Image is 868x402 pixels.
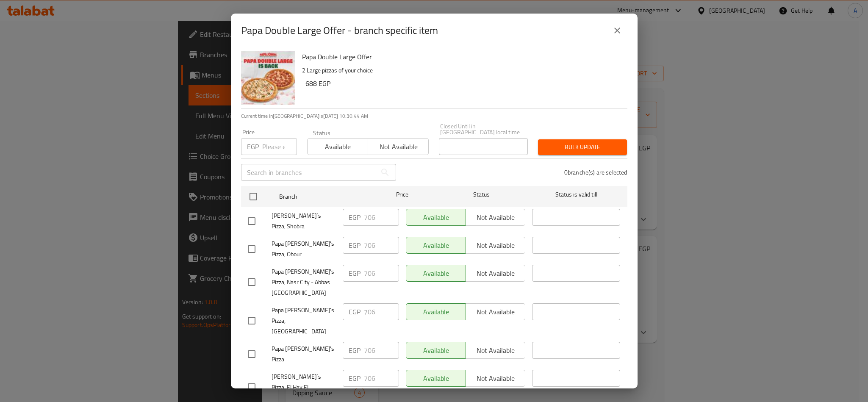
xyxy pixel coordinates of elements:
[241,164,377,181] input: Search in branches
[272,266,336,298] span: Papa [PERSON_NAME]'s Pizza, Nasr City - Abbas [GEOGRAPHIC_DATA]
[349,373,361,383] p: EGP
[349,345,361,355] p: EGP
[545,142,620,152] span: Bulk update
[241,112,627,120] p: Current time in [GEOGRAPHIC_DATA] is [DATE] 10:30:44 AM
[364,237,399,254] input: Please enter price
[349,240,361,250] p: EGP
[241,51,295,105] img: Papa Double Large Offer
[272,238,336,260] span: Papa [PERSON_NAME]'s Pizza, Obour
[364,209,399,226] input: Please enter price
[372,141,425,153] span: Not available
[305,78,621,89] h6: 688 EGP
[302,51,621,63] h6: Papa Double Large Offer
[247,141,259,152] p: EGP
[311,141,365,153] span: Available
[272,305,336,337] span: Papa [PERSON_NAME]'s Pizza, [GEOGRAPHIC_DATA]
[564,168,627,177] p: 0 branche(s) are selected
[374,189,430,200] span: Price
[349,268,361,278] p: EGP
[607,20,627,41] button: close
[349,212,361,222] p: EGP
[364,265,399,282] input: Please enter price
[364,370,399,387] input: Please enter price
[538,139,627,155] button: Bulk update
[364,303,399,320] input: Please enter price
[279,191,367,202] span: Branch
[364,342,399,359] input: Please enter price
[437,189,525,200] span: Status
[532,189,620,200] span: Status is valid till
[262,138,297,155] input: Please enter price
[302,65,621,76] p: 2 Large pizzas of your choice
[241,24,438,37] h2: Papa Double Large Offer - branch specific item
[272,211,336,232] span: [PERSON_NAME]`s Pizza, Shobra
[349,307,361,317] p: EGP
[368,138,429,155] button: Not available
[272,344,336,365] span: Papa [PERSON_NAME]'s Pizza
[307,138,368,155] button: Available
